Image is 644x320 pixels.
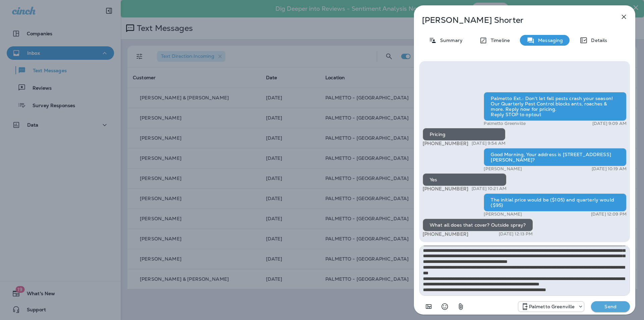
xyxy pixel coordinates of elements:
p: [DATE] 10:21 AM [472,186,506,191]
p: Send [596,304,625,310]
button: Send [591,301,630,312]
span: [PHONE_NUMBER] [423,140,468,146]
p: [PERSON_NAME] [484,166,522,172]
button: Select an emoji [438,300,451,313]
p: Palmetto Greenville [484,121,526,126]
div: Yes [423,173,506,186]
p: Details [588,38,607,43]
span: [PHONE_NUMBER] [423,186,468,192]
span: [PHONE_NUMBER] [423,231,468,237]
p: Summary [437,38,463,43]
div: The initial price would be ($105) and quarterly would ($95) [484,193,627,212]
p: [DATE] 12:13 PM [499,231,533,237]
p: Messaging [535,38,563,43]
p: [DATE] 12:09 PM [591,212,627,217]
p: [PERSON_NAME] Shorter [422,15,605,25]
button: Add in a premade template [422,300,435,313]
div: Good Morning, Your address is [STREET_ADDRESS][PERSON_NAME]? [484,148,627,166]
p: Timeline [487,38,510,43]
p: Palmetto Greenville [529,304,575,309]
p: [DATE] 9:09 AM [592,121,627,126]
p: [DATE] 10:19 AM [592,166,627,172]
p: [PERSON_NAME] [484,212,522,217]
div: +1 (864) 385-1074 [518,303,584,311]
div: Pricing [423,128,505,141]
div: What all does that cover? Outside spray? [423,219,533,231]
div: Palmetto Ext.: Don't let fall pests crash your season! Our Quarterly Pest Control blocks ants, ro... [484,92,627,121]
p: [DATE] 9:54 AM [472,141,505,146]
